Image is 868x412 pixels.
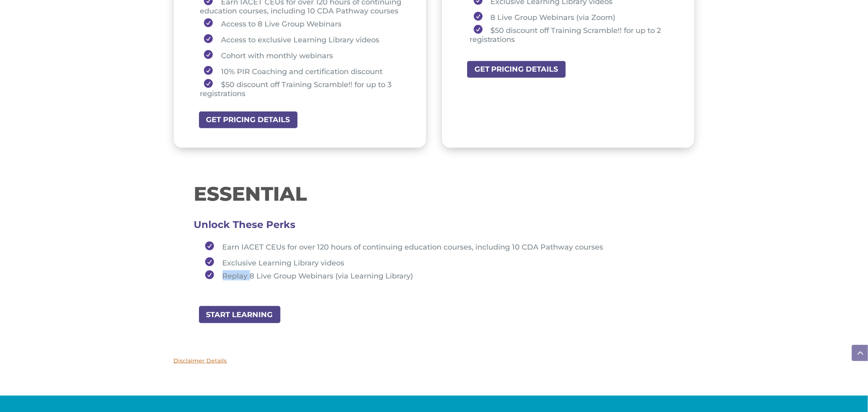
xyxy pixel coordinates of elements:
[200,15,406,31] li: Access to 8 Live Group Webinars
[194,184,674,208] h1: ESSENTIAL
[200,63,406,79] li: 10% PIR Coaching and certification discount
[200,47,406,63] li: Cohort with monthly webinars
[470,9,674,25] li: 8 Live Group Webinars (via Zoom)
[174,356,695,366] p: Disclaimer Details
[201,254,674,270] li: Exclusive Learning Library videos
[200,31,406,47] li: Access to exclusive Learning Library videos
[200,79,406,98] li: $50 discount off Training Scramble!! for up to 3 registrations
[198,305,281,324] a: START LEARNING
[201,270,674,281] li: Replay 8 Live Group Webinars (via Learning Library)
[470,25,674,44] li: $50 discount off Training Scramble!! for up to 2 registrations
[198,111,298,129] a: GET PRICING DETAILS
[223,243,603,252] span: Earn IACET CEUs for over 120 hours of continuing education courses, including 10 CDA Pathway courses
[194,225,674,229] h3: Unlock These Perks
[466,60,566,79] a: GET PRICING DETAILS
